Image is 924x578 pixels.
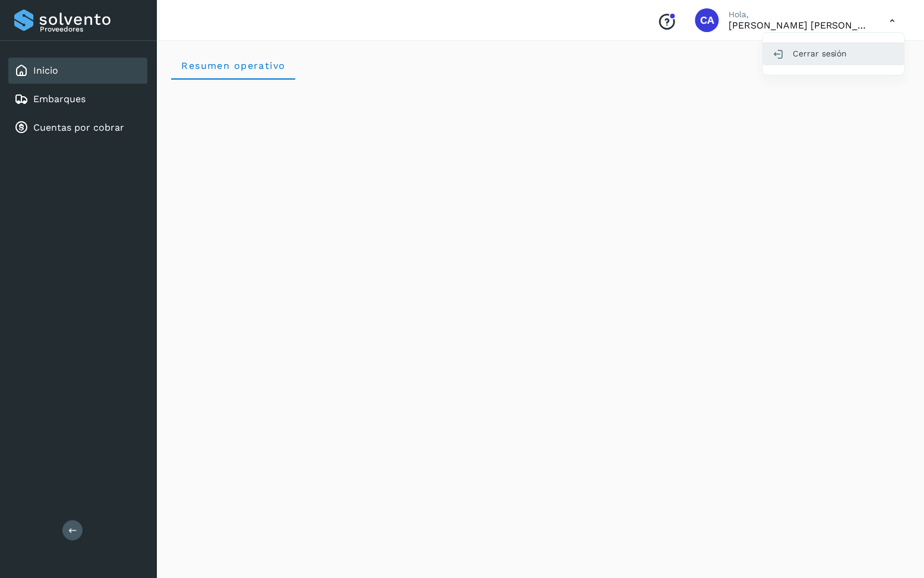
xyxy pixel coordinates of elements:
[40,25,143,33] p: Proveedores
[33,122,124,133] a: Cuentas por cobrar
[8,115,147,141] div: Cuentas por cobrar
[763,42,904,65] div: Cerrar sesión
[33,93,86,105] a: Embarques
[8,58,147,84] div: Inicio
[33,65,58,76] a: Inicio
[8,86,147,112] div: Embarques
